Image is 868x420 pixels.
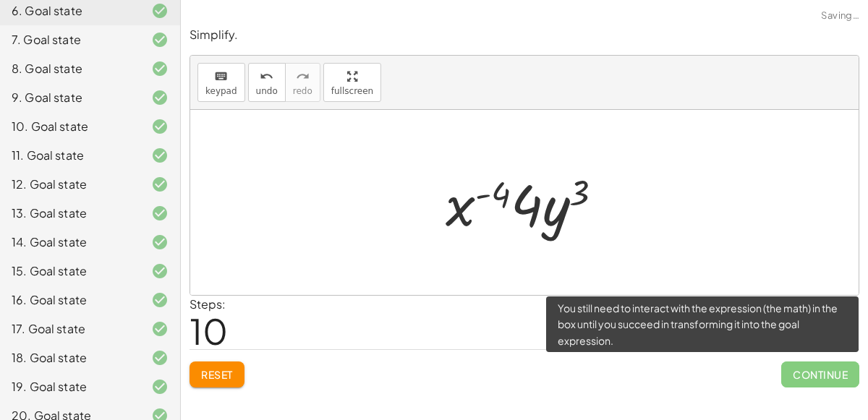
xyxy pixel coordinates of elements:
div: 10. Goal state [12,118,128,135]
div: 13. Goal state [12,205,128,222]
div: 14. Goal state [12,233,128,251]
span: undo [256,86,278,96]
i: Task finished and correct. [151,31,169,48]
button: fullscreen [323,63,381,102]
i: keyboard [214,68,228,85]
button: redoredo [285,63,320,102]
div: 19. Goal state [12,378,128,395]
div: 17. Goal state [12,320,128,338]
div: 15. Goal state [12,262,128,280]
button: keyboardkeypad [197,63,245,102]
div: 7. Goal state [12,31,128,48]
i: Task finished and correct. [151,233,169,251]
span: keypad [205,86,237,96]
div: 11. Goal state [12,147,128,164]
i: Task finished and correct. [151,378,169,395]
i: Task finished and correct. [151,291,169,309]
i: Task finished and correct. [151,60,169,77]
button: undoundo [248,63,286,102]
i: redo [296,68,310,85]
i: undo [260,68,273,85]
button: Reset [190,361,244,387]
span: redo [293,86,312,96]
label: Steps: [190,296,226,312]
span: Reset [201,368,233,381]
p: Simplify. [190,27,859,43]
span: Saving… [821,9,859,23]
div: 18. Goal state [12,349,128,367]
span: 10 [190,309,228,353]
i: Task finished and correct. [151,176,169,193]
span: fullscreen [331,86,373,96]
i: Task finished and correct. [151,349,169,367]
i: Task finished and correct. [151,2,169,20]
i: Task finished and correct. [151,262,169,280]
div: 6. Goal state [12,2,128,20]
i: Task finished and correct. [151,118,169,135]
i: Task finished and correct. [151,205,169,222]
div: 8. Goal state [12,60,128,77]
div: 9. Goal state [12,89,128,106]
i: Task finished and correct. [151,320,169,338]
i: Task finished and correct. [151,89,169,106]
div: 12. Goal state [12,176,128,193]
div: 16. Goal state [12,291,128,309]
i: Task finished and correct. [151,147,169,164]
